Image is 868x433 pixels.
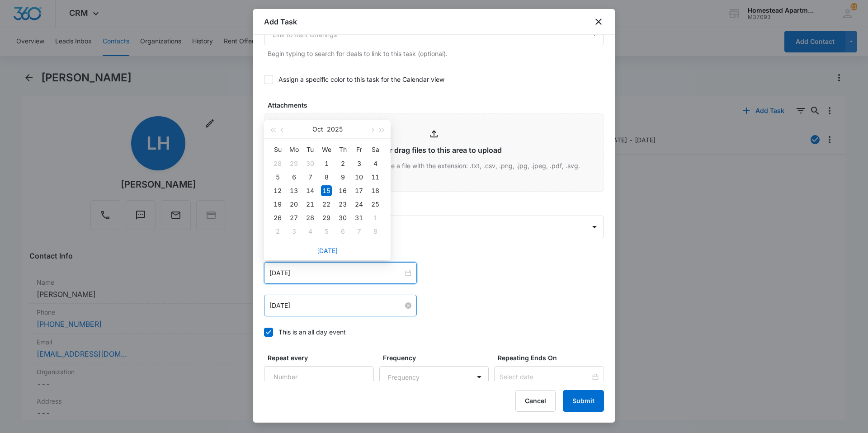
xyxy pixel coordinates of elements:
[268,202,608,212] label: Assigned to
[305,226,316,237] div: 4
[337,172,348,183] div: 9
[370,199,381,210] div: 25
[321,158,332,169] div: 1
[354,158,364,169] div: 3
[337,212,348,223] div: 30
[354,172,364,183] div: 10
[335,170,351,184] td: 2025-10-09
[272,185,283,196] div: 12
[269,198,286,211] td: 2025-10-19
[286,225,302,238] td: 2025-11-03
[367,184,383,198] td: 2025-10-18
[367,198,383,211] td: 2025-10-25
[288,158,299,169] div: 29
[370,226,381,237] div: 8
[337,185,348,196] div: 16
[405,302,411,309] span: close-circle
[351,211,367,225] td: 2025-10-31
[269,268,403,278] input: Oct 15, 2025
[272,212,283,223] div: 26
[318,211,335,225] td: 2025-10-29
[351,170,367,184] td: 2025-10-10
[370,172,381,183] div: 11
[337,158,348,169] div: 2
[268,353,377,362] label: Repeat every
[278,327,346,337] div: This is an all day event
[367,142,383,157] th: Sa
[351,184,367,198] td: 2025-10-17
[318,225,335,238] td: 2025-11-05
[288,226,299,237] div: 3
[312,120,323,138] button: Oct
[321,199,332,210] div: 22
[302,211,318,225] td: 2025-10-28
[370,185,381,196] div: 18
[367,157,383,170] td: 2025-10-04
[272,172,283,183] div: 5
[321,226,332,237] div: 5
[351,142,367,157] th: Fr
[367,225,383,238] td: 2025-11-08
[302,225,318,238] td: 2025-11-04
[335,184,351,198] td: 2025-10-16
[305,199,316,210] div: 21
[498,353,608,362] label: Repeating Ends On
[335,157,351,170] td: 2025-10-02
[302,170,318,184] td: 2025-10-07
[337,199,348,210] div: 23
[337,226,348,237] div: 6
[351,225,367,238] td: 2025-11-07
[305,185,316,196] div: 14
[302,157,318,170] td: 2025-09-30
[335,198,351,211] td: 2025-10-23
[288,199,299,210] div: 20
[515,390,556,412] button: Cancel
[318,198,335,211] td: 2025-10-22
[269,142,286,157] th: Su
[286,184,302,198] td: 2025-10-13
[305,158,316,169] div: 30
[318,142,335,157] th: We
[268,249,608,259] label: Time span
[269,211,286,225] td: 2025-10-26
[321,212,332,223] div: 29
[367,211,383,225] td: 2025-11-01
[286,198,302,211] td: 2025-10-20
[593,16,604,27] button: close
[268,49,604,58] p: Begin typing to search for deals to link to this task (optional).
[302,184,318,198] td: 2025-10-14
[335,211,351,225] td: 2025-10-30
[335,225,351,238] td: 2025-11-06
[302,198,318,211] td: 2025-10-21
[317,247,338,254] a: [DATE]
[383,353,493,362] label: Frequency
[354,185,364,196] div: 17
[272,226,283,237] div: 2
[272,199,283,210] div: 19
[321,172,332,183] div: 8
[269,225,286,238] td: 2025-11-02
[318,184,335,198] td: 2025-10-15
[288,185,299,196] div: 13
[354,212,364,223] div: 31
[286,211,302,225] td: 2025-10-27
[302,142,318,157] th: Tu
[318,157,335,170] td: 2025-10-01
[370,212,381,223] div: 1
[370,158,381,169] div: 4
[305,212,316,223] div: 28
[269,157,286,170] td: 2025-09-28
[367,170,383,184] td: 2025-10-11
[264,75,604,84] label: Assign a specific color to this task for the Calendar view
[354,199,364,210] div: 24
[335,142,351,157] th: Th
[327,120,343,138] button: 2025
[351,198,367,211] td: 2025-10-24
[563,390,604,412] button: Submit
[288,172,299,183] div: 6
[321,185,332,196] div: 15
[286,142,302,157] th: Mo
[286,170,302,184] td: 2025-10-06
[272,158,283,169] div: 28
